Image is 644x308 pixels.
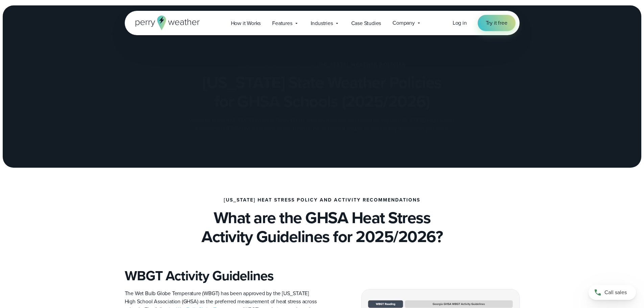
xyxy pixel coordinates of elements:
a: Call sales [589,285,636,300]
span: How it Works [231,19,261,27]
span: Call sales [604,288,627,297]
span: Features [272,19,292,27]
a: Case Studies [345,16,387,30]
h3: WBGT Activity Guidelines [125,268,317,284]
span: Company [392,19,415,27]
a: How it Works [225,16,267,30]
span: Log in [453,19,467,27]
span: Industries [311,19,333,27]
span: Case Studies [351,19,381,27]
a: Try it free [478,15,516,31]
h2: [US_STATE] Heat Stress Policy and Activity Recommendations [224,197,420,203]
span: Try it free [486,19,507,27]
h2: What are the GHSA Heat Stress Activity Guidelines for 2025/2026? [125,208,520,246]
a: Log in [453,19,467,27]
